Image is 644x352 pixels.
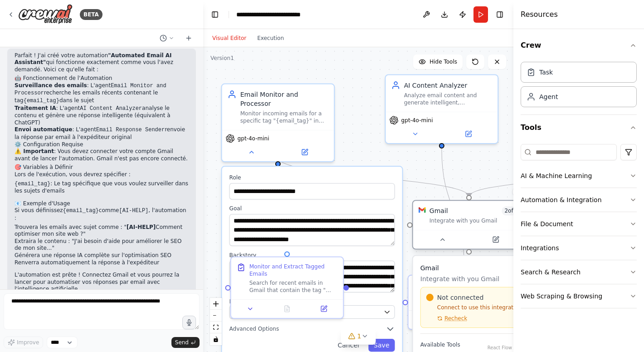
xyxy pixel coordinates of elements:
span: 1 [357,332,361,341]
label: Backstory [229,252,395,259]
button: Improve [4,337,43,348]
nav: breadcrumb [236,10,324,19]
p: : Vous devez connecter votre compte Gmail avant de lancer l'automation. Gmail n'est pas encore co... [15,148,189,162]
h4: Resources [521,9,558,20]
p: Parfait ! J'ai créé votre automation qui fonctionne exactement comme vous l'avez demandé. Voici c... [15,52,189,74]
button: Recheck [426,315,468,322]
button: Integrations [521,236,637,260]
button: fit view [210,322,222,333]
p: Connect to use this integration [426,304,530,311]
img: Gmail [419,206,426,213]
div: Search for recent emails in Gmail that contain the tag "{email_tag}" in the subject line. Extract... [249,279,338,294]
li: Renverra automatiquement la réponse à l'expéditeur [15,259,189,267]
button: Hide left sidebar [209,8,221,21]
button: Open in side panel [470,234,521,245]
span: Send [175,339,189,346]
button: 1 [341,328,376,345]
div: Email Monitor and Processor [240,90,329,108]
li: : L'agent analyse le contenu et génère une réponse intelligente (équivalent à ChatGPT) [15,105,189,127]
button: Visual Editor [207,33,252,44]
button: Open in side panel [443,129,494,139]
code: {email_tag} [24,98,59,104]
code: {email_tag} [15,181,50,187]
div: Process Content with AIFor each extracted email, analyze the content and generate an intelligent,... [408,275,522,330]
div: AI Content AnalyzerAnalyze email content and generate intelligent, contextually appropriate respo... [385,74,499,144]
div: Monitor and Extract Tagged EmailsSearch for recent emails in Gmail that contain the tag "{email_t... [230,257,344,319]
label: Role [229,174,395,181]
button: Tools [521,115,637,140]
span: Advanced Options [229,325,279,332]
h2: 🎯 Variables à Définir [15,164,189,171]
button: Search & Research [521,260,637,284]
p: Integrate with you Gmail [420,274,586,283]
code: Email Response Sender [96,127,165,133]
div: Task [539,68,553,77]
span: Not connected [437,293,484,302]
p: L'automation est prête ! Connectez Gmail et vous pourrez la lancer pour automatiser vos réponses ... [15,272,189,293]
div: Analyze email content and generate intelligent, contextually appropriate responses using advanced... [404,92,493,106]
button: AI & Machine Learning [521,164,637,188]
strong: Traitement IA [15,105,56,111]
button: Send [171,337,200,348]
button: Click to speak your automation idea [182,316,196,329]
button: toggle interactivity [210,333,222,345]
strong: [AI-HELP] [127,224,156,230]
div: React Flow controls [210,298,222,345]
button: zoom out [210,310,222,322]
strong: ⚠️ Important [15,148,54,154]
div: Agent [539,92,558,101]
button: Hide Tools [413,55,463,69]
div: Monitor incoming emails for a specific tag "{email_tag}" in the subject line, extract the message... [240,110,329,124]
button: Advanced Options [229,324,395,333]
button: Automation & Integration [521,188,637,212]
span: Number of enabled actions [502,206,519,215]
code: {email_tag} [63,208,99,214]
div: Email Monitor and ProcessorMonitor incoming emails for a specific tag "{email_tag}" in the subjec... [221,84,335,162]
button: Cancel [332,339,365,352]
span: gpt-4o-mini [401,117,433,124]
code: [AI-HELP] [119,208,149,214]
p: Si vous définissez comme , l'automation : [15,207,189,222]
span: Recheck [444,315,467,322]
g: Edge from f48441ee-4e07-4b22-ad6c-2b0bd22487e8 to c0d0de28-b90d-49f0-a4a1-c93868b7831c [464,167,601,197]
li: Générera une réponse IA complète sur l'optimisation SEO [15,252,189,259]
button: Crew [521,33,637,58]
code: AI Content Analyzer [80,105,142,112]
img: Logo [18,4,73,25]
button: zoom in [210,298,222,310]
div: Gmail [429,206,448,215]
button: OpenAI - gpt-4o-mini [229,305,395,319]
button: Open in side panel [279,147,330,158]
h3: Gmail [420,263,586,273]
button: Start a new chat [181,33,196,44]
li: : L'agent renvoie la réponse par email à l'expéditeur original [15,126,189,141]
h2: 📧 Exemple d'Usage [15,200,189,208]
button: Open in side panel [308,303,339,314]
div: Crew [521,58,637,114]
div: Version 1 [210,55,234,62]
div: AI Content Analyzer [404,81,493,90]
strong: Envoi automatique [15,126,72,133]
div: Tools [521,140,637,316]
label: Model [229,298,395,305]
button: Hide right sidebar [493,8,506,21]
strong: Surveillance des emails [15,82,87,89]
button: Execution [252,33,289,44]
strong: "Automated Email AI Assistant" [15,52,172,66]
button: Switch to previous chat [156,33,178,44]
div: Monitor and Extract Tagged Emails [249,263,338,278]
h2: ⚙️ Configuration Requise [15,141,189,149]
g: Edge from 068b08c8-a23e-45af-b6a4-59580b44257a to c16a02e0-3a61-43ee-bef8-8ab38ba6becb [437,149,469,270]
span: Hide Tools [429,58,457,65]
div: Integrate with you Gmail [429,217,520,224]
h2: 🤖 Fonctionnement de l'Automation [15,75,189,82]
li: : Le tag spécifique que vous voulez surveiller dans les sujets d'emails [15,180,189,195]
code: Email Monitor and Processor [15,83,166,97]
div: GmailGmail2of9Integrate with you GmailGmailIntegrate with you GmailNot connectedConnect to use th... [412,202,526,251]
label: Available Tools [420,341,586,348]
div: BETA [80,9,102,20]
button: Web Scraping & Browsing [521,284,637,308]
span: gpt-4o-mini [238,135,269,142]
button: No output available [268,303,306,314]
a: React Flow attribution [488,345,512,350]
